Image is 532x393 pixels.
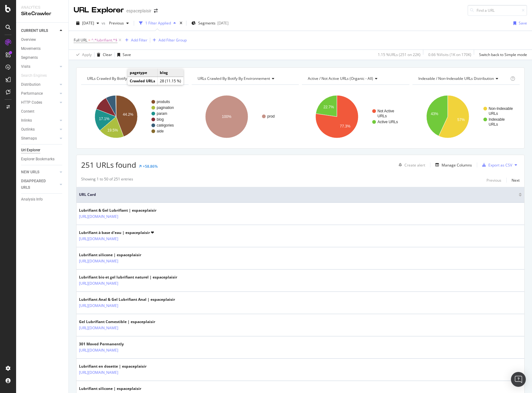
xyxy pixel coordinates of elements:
[21,147,40,153] div: Url Explorer
[81,176,133,184] div: Showing 1 to 50 of 251 entries
[21,90,58,97] a: Performance
[21,45,64,52] a: Movements
[91,36,117,45] span: ^.*lubrifiant.*$
[21,90,43,97] div: Performance
[102,20,107,26] span: vs
[477,50,527,60] button: Switch back to Simple mode
[21,63,58,70] a: Visits
[192,90,298,144] svg: A chart.
[21,72,47,79] div: Search Engines
[21,147,64,153] a: Url Explorer
[79,274,177,280] div: Lubrifiant bio et gel lubrifiant naturel | espaceplaisir
[21,99,42,106] div: HTTP Codes
[82,52,92,57] div: Apply
[21,81,58,88] a: Distribution
[267,114,275,119] text: prod
[79,214,118,220] a: [URL][DOMAIN_NAME]
[74,18,102,28] button: [DATE]
[21,37,36,43] div: Overview
[178,20,184,26] div: times
[81,90,187,144] svg: A chart.
[128,77,158,85] td: Crawled URLs
[158,69,184,77] td: blog
[157,100,170,104] text: produits
[489,117,505,122] text: Indexable
[21,117,32,124] div: Inlinks
[377,109,394,113] text: Not Active
[21,5,63,10] div: Analytics
[79,319,155,325] div: Gel Lubrifiant Comestible | espaceplaisir
[21,126,58,133] a: Outlinks
[488,162,512,168] div: Export as CSV
[189,18,231,28] button: Segments[DATE]
[377,120,398,124] text: Active URLs
[21,54,38,61] div: Segments
[154,9,158,13] div: arrow-right-arrow-left
[21,72,53,79] a: Search Engines
[157,123,174,127] text: catégories
[21,117,58,124] a: Inlinks
[21,81,41,88] div: Distribution
[74,37,87,43] span: Full URL
[21,156,55,162] div: Explorer Bookmarks
[137,18,178,28] button: 1 Filter Applied
[79,341,138,347] div: 301 Moved Permanently
[79,258,118,264] a: [URL][DOMAIN_NAME]
[157,117,164,122] text: blog
[82,20,94,26] span: 2025 Aug. 16th
[428,52,471,57] div: 0.66 % Visits ( 1K on 170K )
[79,297,175,302] div: Lubrifiant Anal & Gel Lubrifiant Anal | espaceplaisir
[340,124,351,128] text: 77.3%
[107,18,131,28] button: Previous
[88,37,90,43] span: =
[99,117,109,121] text: 17.1%
[79,208,156,213] div: Lubrifiant & Gel Lubrifiant | espaceplaisir
[158,77,184,85] td: 28 (11.15 %)
[74,50,92,60] button: Apply
[74,5,124,15] div: URL Explorer
[468,5,527,16] input: Find a URL
[157,106,174,110] text: pagination
[404,162,425,168] div: Create alert
[21,37,64,43] a: Overview
[21,10,63,17] div: SiteCrawler
[79,386,141,391] div: Lubrifiant silicone | espaceplaisir
[123,37,147,44] button: Add Filter
[412,90,520,144] svg: A chart.
[21,28,48,34] div: CURRENT URLS
[21,28,58,34] a: CURRENT URLS
[79,364,146,369] div: Lubrifiant en dosette | espaceplaisir
[103,52,112,57] div: Clear
[21,54,64,61] a: Segments
[511,372,526,387] div: Open Intercom Messenger
[21,196,64,203] a: Analysis Info
[143,164,158,169] div: +58.86%
[418,76,494,81] span: Indexable / Non-Indexable URLs distribution
[79,369,118,376] a: [URL][DOMAIN_NAME]
[486,178,501,183] div: Previous
[94,50,112,60] button: Clear
[486,176,501,184] button: Previous
[128,69,158,77] td: pagetype
[377,114,387,118] text: URLs
[479,52,527,57] div: Switch back to Simple mode
[79,303,118,309] a: [URL][DOMAIN_NAME]
[21,108,34,115] div: Content
[308,76,373,81] span: Active / Not Active URLs (organic - all)
[157,129,164,133] text: aide
[196,74,294,84] h4: URLs Crawled By Botify By environnement
[489,106,513,111] text: Non-Indexable
[79,236,118,242] a: [URL][DOMAIN_NAME]
[217,20,229,26] div: [DATE]
[198,76,270,81] span: URLs Crawled By Botify By environnement
[21,169,39,175] div: NEW URLS
[79,325,118,331] a: [URL][DOMAIN_NAME]
[21,99,58,106] a: HTTP Codes
[79,347,118,353] a: [URL][DOMAIN_NAME]
[159,37,187,43] div: Add Filter Group
[442,162,472,168] div: Manage Columns
[323,105,334,109] text: 22.7%
[512,176,520,184] button: Next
